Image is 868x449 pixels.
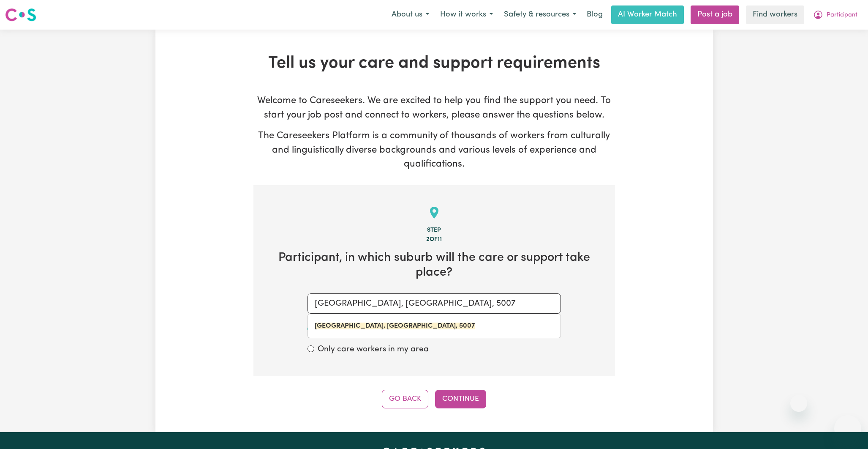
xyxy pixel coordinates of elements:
div: Step [267,226,601,235]
a: Blog [582,5,608,24]
div: menu-options [307,314,561,338]
p: The Careseekers Platform is a community of thousands of workers from culturally and linguisticall... [253,129,615,172]
button: How it works [435,6,498,24]
input: Enter a suburb or postcode [307,293,561,314]
a: BOWDEN, South Australia, 5007 [308,318,561,334]
mark: [GEOGRAPHIC_DATA], [GEOGRAPHIC_DATA], 5007 [315,323,475,329]
h1: Tell us your care and support requirements [253,53,615,74]
iframe: Button to launch messaging window [834,415,861,442]
p: Welcome to Careseekers. We are excited to help you find the support you need. To start your job p... [253,94,615,122]
a: AI Worker Match [611,5,684,24]
a: Careseekers logo [5,5,36,25]
h2: Participant , in which suburb will the care or support take place? [267,251,601,280]
button: Safety & resources [498,6,582,24]
div: 2 of 11 [267,235,601,244]
span: Participant [827,11,857,20]
iframe: Close message [790,395,807,412]
button: Continue [435,390,486,408]
a: Post a job [691,5,739,24]
a: Find workers [746,5,804,24]
button: My Account [808,6,863,24]
button: About us [386,6,435,24]
img: Careseekers logo [5,7,36,22]
label: Only care workers in my area [318,344,429,356]
button: Go Back [382,390,428,408]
